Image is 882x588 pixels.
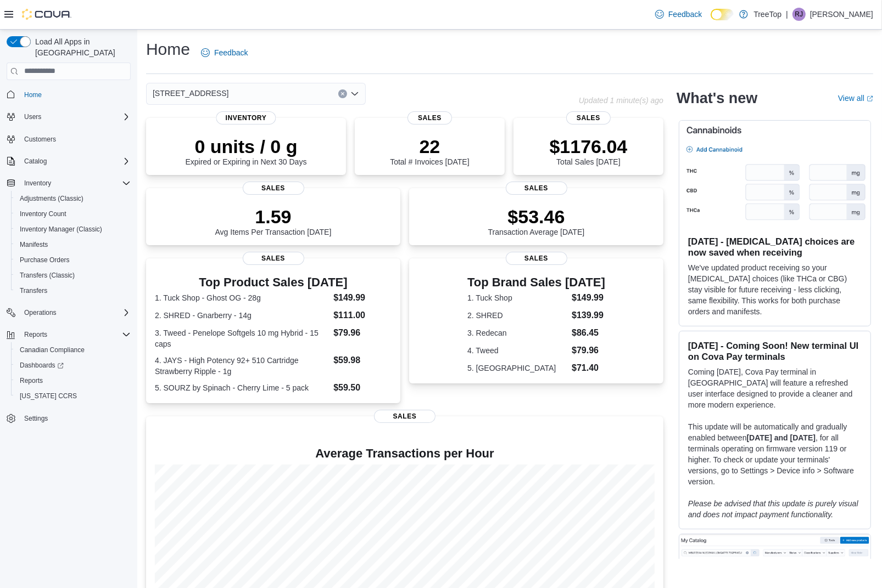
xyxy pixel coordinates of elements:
a: Dashboards [11,358,135,373]
dt: 5. SOURZ by Spinach - Cherry Lime - 5 pack [155,382,329,393]
dt: 4. Tweed [467,345,567,356]
button: Catalog [2,154,135,169]
span: Transfers (Classic) [20,271,75,280]
dt: 1. Tuck Shop [467,292,567,303]
span: Inventory Manager (Classic) [15,223,131,236]
span: [STREET_ADDRESS] [153,87,228,100]
nav: Complex example [7,82,131,455]
dd: $59.50 [333,381,392,394]
span: Settings [24,414,48,423]
button: Operations [2,305,135,320]
span: Transfers [20,286,47,295]
dd: $71.40 [572,361,605,375]
h3: [DATE] - Coming Soon! New terminal UI on Cova Pay terminals [688,340,862,362]
a: Transfers [15,284,52,297]
h2: What's new [677,89,757,107]
span: Feedback [668,9,702,20]
span: Users [24,112,41,121]
a: Canadian Compliance [15,343,89,357]
span: Sales [506,252,567,265]
span: [US_STATE] CCRS [20,392,77,400]
dd: $111.00 [333,309,392,322]
button: Operations [20,306,61,319]
div: Total Sales [DATE] [550,135,628,166]
button: Manifests [11,237,135,252]
span: Load All Apps in [GEOGRAPHIC_DATA] [31,36,131,58]
a: Manifests [15,238,52,251]
span: Manifests [15,238,131,251]
dt: 2. SHRED [467,310,567,321]
button: Catalog [20,155,51,168]
span: Inventory Manager (Classic) [20,225,102,234]
span: Home [20,88,131,101]
p: 22 [390,135,469,157]
dd: $149.99 [333,291,392,304]
img: Cova [22,9,71,20]
h1: Home [146,38,190,60]
p: TreeTop [753,8,781,21]
span: Sales [374,410,436,423]
dd: $86.45 [572,326,605,340]
dd: $139.99 [572,309,605,322]
svg: External link [867,95,873,102]
a: Home [20,88,46,101]
dt: 2. SHRED - Gnarberry - 14g [155,310,329,321]
button: Inventory [2,176,135,191]
button: Customers [2,131,135,147]
span: Manifests [20,240,48,249]
div: Expired or Expiring in Next 30 Days [186,135,307,166]
a: Reports [15,374,47,387]
button: Settings [2,410,135,426]
span: Canadian Compliance [20,346,85,354]
span: Inventory [216,111,276,125]
button: Reports [11,373,135,388]
button: Clear input [338,89,347,98]
p: 1.59 [215,206,332,228]
a: Feedback [197,42,252,64]
button: Purchase Orders [11,252,135,268]
span: Customers [20,132,131,146]
span: Reports [24,330,47,339]
span: Catalog [24,157,47,166]
span: Canadian Compliance [15,343,131,357]
a: Dashboards [15,359,68,372]
a: Settings [20,412,52,425]
button: Reports [20,328,52,341]
a: Purchase Orders [15,253,74,267]
a: Inventory Count [15,207,71,220]
span: Inventory [24,179,51,188]
a: Feedback [651,3,706,25]
button: Transfers (Classic) [11,268,135,283]
dt: 3. Tweed - Penelope Softgels 10 mg Hybrid - 15 caps [155,327,329,349]
dt: 3. Redecan [467,327,567,338]
button: Transfers [11,283,135,298]
a: View allExternal link [838,94,873,103]
span: Adjustments (Classic) [15,192,131,205]
span: Washington CCRS [15,389,131,403]
span: Sales [243,252,304,265]
span: Settings [20,411,131,425]
a: Customers [20,133,60,146]
h3: Top Brand Sales [DATE] [467,276,605,289]
h4: Average Transactions per Hour [155,447,655,460]
span: Operations [20,306,131,319]
span: Transfers (Classic) [15,269,131,282]
span: Inventory Count [15,207,131,220]
dt: 4. JAYS - High Potency 92+ 510 Cartridge Strawberry Ripple - 1g [155,355,329,377]
dd: $79.96 [333,326,392,340]
span: RJ [795,8,803,21]
button: Users [2,109,135,125]
span: Users [20,110,131,123]
div: Transaction Average [DATE] [488,206,585,236]
button: Open list of options [350,89,359,98]
span: Operations [24,308,57,317]
span: Sales [243,182,304,195]
p: Coming [DATE], Cova Pay terminal in [GEOGRAPHIC_DATA] will feature a refreshed user interface des... [688,366,862,410]
button: Inventory [20,177,55,190]
p: $53.46 [488,206,585,228]
p: 0 units / 0 g [186,135,307,157]
strong: [DATE] and [DATE] [747,433,816,442]
a: Transfers (Classic) [15,269,79,282]
span: Inventory Count [20,210,66,218]
h3: [DATE] - [MEDICAL_DATA] choices are now saved when receiving [688,236,862,258]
